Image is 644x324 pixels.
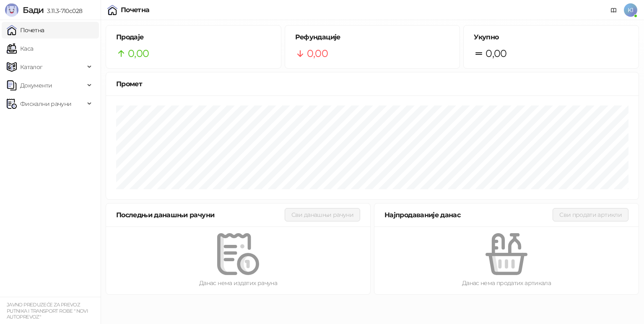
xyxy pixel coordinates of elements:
div: Најпродаваније данас [384,210,553,220]
div: Почетна [121,7,150,13]
a: Каса [7,40,33,57]
div: Данас нема издатих рачуна [119,278,357,288]
button: Сви данашњи рачуни [285,208,360,221]
h5: Рефундације [295,32,450,42]
span: 3.11.3-710c028 [44,7,82,15]
span: 0,00 [307,46,328,62]
span: 0,00 [486,46,506,62]
div: Промет [116,79,628,89]
a: Документација [607,3,621,17]
div: Последњи данашњи рачуни [116,210,285,220]
div: Данас нема продатих артикала [388,278,625,288]
a: Почетна [7,22,44,39]
span: Каталог [20,59,43,75]
span: K1 [624,3,637,17]
span: Бади [23,5,44,15]
button: Сви продати артикли [553,208,628,221]
h5: Продаје [116,32,271,42]
span: Фискални рачуни [20,95,71,112]
small: JAVNO PREDUZEĆE ZA PREVOZ PUTNIKA I TRANSPORT ROBE " NOVI AUTOPREVOZ" [7,302,88,320]
img: Logo [5,3,18,17]
span: Документи [20,77,52,94]
span: 0,00 [128,46,149,62]
h5: Укупно [474,32,628,42]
